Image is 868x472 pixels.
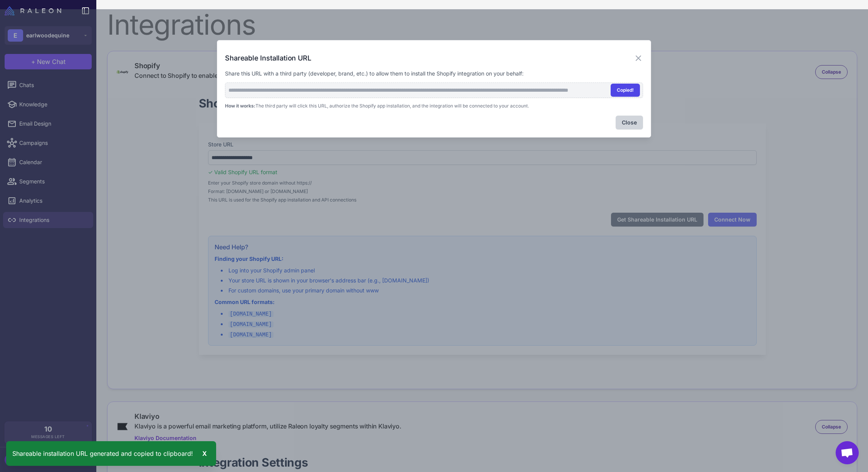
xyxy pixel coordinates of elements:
div: X [199,447,210,460]
div: Shareable installation URL generated and copied to clipboard! [6,441,216,466]
div: Open chat [836,441,859,464]
img: Raleon Logo [5,6,61,15]
p: The third party will click this URL, authorize the Shopify app installation, and the integration ... [225,102,643,109]
button: Close [616,116,643,129]
button: Copied! [611,84,640,97]
p: Share this URL with a third party (developer, brand, etc.) to allow them to install the Shopify i... [225,69,643,78]
a: Raleon Logo [5,6,64,15]
strong: How it works: [225,103,255,109]
h3: Shareable Installation URL [225,53,311,63]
